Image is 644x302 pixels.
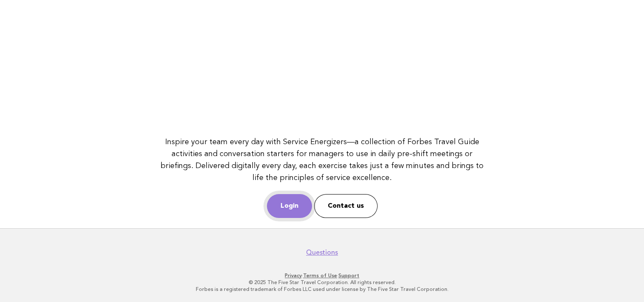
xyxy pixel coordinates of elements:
a: Privacy [285,273,302,279]
p: © 2025 The Five Star Travel Corporation. All rights reserved. [62,279,583,286]
a: Support [338,273,359,279]
p: Inspire your team every day with Service Energizers—a collection of Forbes Travel Guide activitie... [160,136,484,184]
a: Terms of Use [303,273,337,279]
a: Questions [306,248,338,257]
a: Login [267,194,312,218]
p: · · [62,272,583,279]
p: Forbes is a registered trademark of Forbes LLC used under license by The Five Star Travel Corpora... [62,286,583,293]
a: Contact us [314,194,378,218]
